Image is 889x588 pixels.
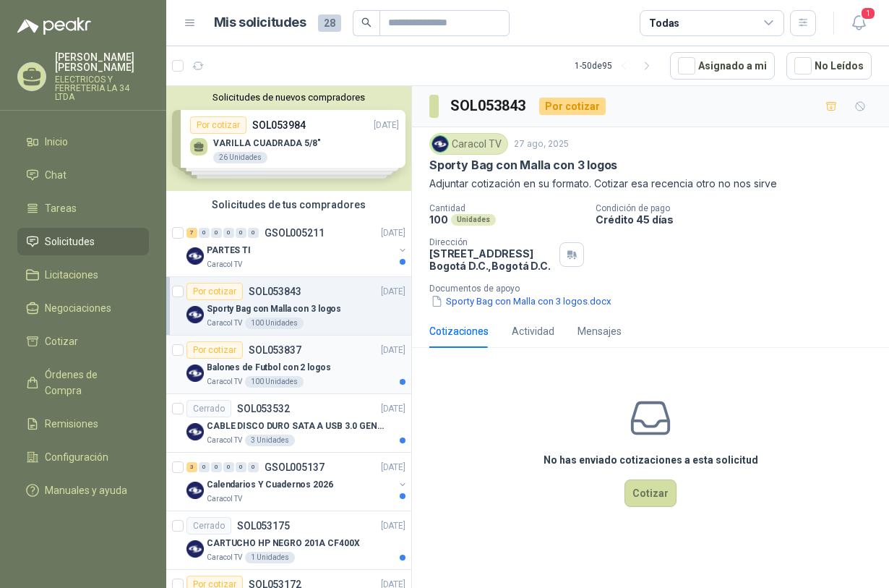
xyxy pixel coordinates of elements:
p: Crédito 45 días [596,213,883,226]
p: Condición de pago [596,203,883,213]
p: Sporty Bag con Malla con 3 logos [207,302,341,316]
p: Cantidad [429,203,584,213]
p: [DATE] [381,226,405,240]
a: Tareas [17,195,149,222]
p: GSOL005211 [265,228,325,238]
button: Sporty Bag con Malla con 3 logos.docx [429,294,613,309]
div: Por cotizar [539,98,606,115]
img: Company Logo [186,482,204,499]
h3: No has enviado cotizaciones a esta solicitud [544,452,758,468]
p: [DATE] [381,344,405,357]
a: Remisiones [17,410,149,438]
span: Solicitudes [45,234,95,250]
div: 0 [236,228,246,238]
div: Solicitudes de tus compradores [166,191,411,218]
p: Dirección [429,237,554,247]
span: Tareas [45,200,77,216]
div: 0 [211,228,222,238]
div: 1 - 50 de 95 [575,54,658,77]
div: 3 [186,462,197,472]
div: Solicitudes de nuevos compradoresPor cotizarSOL053984[DATE] VARILLA CUADRADA 5/8"26 UnidadesPor c... [166,86,411,191]
div: Unidades [451,214,496,226]
p: PARTES TI [207,244,251,257]
img: Company Logo [186,247,204,265]
p: Caracol TV [207,493,242,505]
div: Actividad [512,323,554,339]
p: [STREET_ADDRESS] Bogotá D.C. , Bogotá D.C. [429,247,554,272]
p: [DATE] [381,461,405,474]
button: Cotizar [624,480,677,507]
div: 0 [223,228,234,238]
span: Remisiones [45,416,98,432]
div: 0 [248,462,259,472]
p: SOL053837 [249,345,301,355]
a: Solicitudes [17,228,149,255]
p: [DATE] [381,519,405,533]
button: Asignado a mi [670,52,775,80]
img: Logo peakr [17,17,91,35]
p: Calendarios Y Cuadernos 2026 [207,478,333,492]
span: Negociaciones [45,300,111,316]
span: 28 [318,14,341,32]
a: Negociaciones [17,294,149,322]
div: 0 [199,228,210,238]
div: 100 Unidades [245,318,304,329]
span: Órdenes de Compra [45,367,135,399]
a: 3 0 0 0 0 0 GSOL005137[DATE] Company LogoCalendarios Y Cuadernos 2026Caracol TV [186,459,408,505]
div: Cerrado [186,400,231,417]
div: 0 [211,462,222,472]
a: Cotizar [17,328,149,355]
p: Sporty Bag con Malla con 3 logos [429,158,617,173]
div: Mensajes [577,323,622,339]
p: 27 ago, 2025 [514,137,569,151]
img: Company Logo [186,423,204,440]
h1: Mis solicitudes [214,12,306,33]
p: Caracol TV [207,552,242,563]
p: Balones de Futbol con 2 logos [207,361,331,375]
p: GSOL005137 [265,462,325,472]
div: Por cotizar [186,341,243,359]
div: Cotizaciones [429,323,489,339]
a: Inicio [17,128,149,155]
button: Solicitudes de nuevos compradores [172,92,405,103]
a: CerradoSOL053532[DATE] Company LogoCABLE DISCO DURO SATA A USB 3.0 GENERICOCaracol TV3 Unidades [166,394,411,453]
div: 1 Unidades [245,552,295,563]
a: Órdenes de Compra [17,361,149,404]
span: Cotizar [45,333,78,349]
div: Caracol TV [429,133,508,155]
a: Por cotizarSOL053837[DATE] Company LogoBalones de Futbol con 2 logosCaracol TV100 Unidades [166,336,411,394]
div: 0 [223,462,234,472]
div: 0 [248,228,259,238]
button: No Leídos [786,52,872,80]
span: search [361,17,372,27]
p: SOL053843 [249,286,301,297]
p: [DATE] [381,285,405,299]
p: [DATE] [381,402,405,416]
p: Caracol TV [207,376,242,388]
span: 1 [860,7,876,20]
p: Caracol TV [207,318,242,329]
a: 7 0 0 0 0 0 GSOL005211[DATE] Company LogoPARTES TICaracol TV [186,224,408,270]
a: Por cotizarSOL053843[DATE] Company LogoSporty Bag con Malla con 3 logosCaracol TV100 Unidades [166,277,411,336]
h3: SOL053843 [450,95,528,117]
a: Manuales y ayuda [17,477,149,504]
span: Chat [45,167,66,183]
p: Documentos de apoyo [429,284,883,294]
span: Manuales y ayuda [45,482,127,498]
p: Caracol TV [207,435,242,446]
a: CerradoSOL053175[DATE] Company LogoCARTUCHO HP NEGRO 201A CF400XCaracol TV1 Unidades [166,511,411,570]
div: Cerrado [186,517,231,534]
div: 0 [236,462,246,472]
span: Licitaciones [45,267,98,283]
p: SOL053175 [237,521,290,531]
a: Chat [17,161,149,189]
div: 0 [199,462,210,472]
p: SOL053532 [237,404,290,414]
div: Todas [649,15,679,31]
button: 1 [846,10,872,36]
span: Inicio [45,134,68,150]
a: Configuración [17,443,149,471]
p: Caracol TV [207,259,242,270]
img: Company Logo [186,365,204,382]
img: Company Logo [186,540,204,558]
